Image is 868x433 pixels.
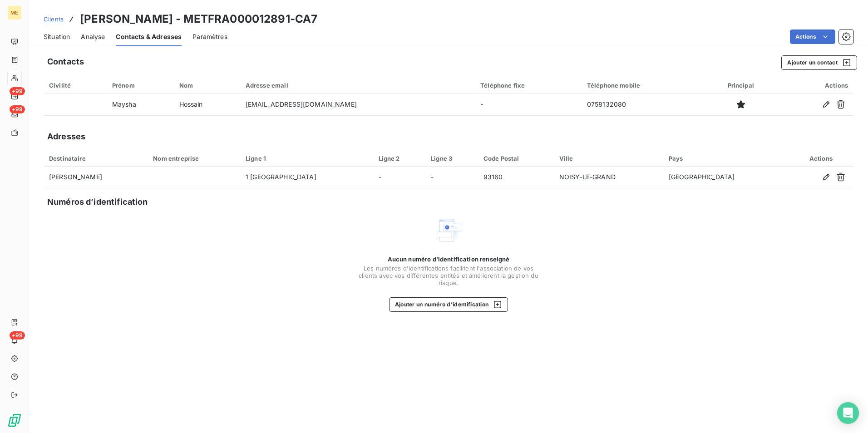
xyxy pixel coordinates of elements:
span: Contacts & Adresses [116,32,182,41]
td: Maysha [107,93,174,115]
div: Destinataire [49,155,142,162]
td: 0758132080 [582,93,705,115]
div: Téléphone fixe [480,82,576,89]
td: - [425,167,478,188]
div: Adresse email [246,82,469,89]
h5: Adresses [47,130,85,143]
td: [GEOGRAPHIC_DATA] [663,167,789,188]
img: Empty state [434,216,463,245]
span: +99 [10,87,25,95]
div: Code Postal [483,155,548,162]
span: Analyse [81,32,105,41]
div: Ville [559,155,658,162]
div: Open Intercom Messenger [837,402,859,424]
td: [PERSON_NAME] [44,167,148,188]
a: Clients [44,15,64,24]
span: Situation [44,32,70,41]
button: Ajouter un contact [781,55,857,70]
td: - [373,167,426,188]
div: Actions [782,82,848,89]
span: Aucun numéro d’identification renseigné [388,256,510,263]
td: Hossain [174,93,240,115]
img: Logo LeanPay [7,413,22,428]
div: Principal [710,82,771,89]
div: Prénom [112,82,168,89]
td: NOISY-LE-GRAND [554,167,663,188]
td: 93160 [478,167,554,188]
div: Nom entreprise [153,155,235,162]
div: Ligne 1 [246,155,368,162]
div: Téléphone mobile [587,82,700,89]
div: Civilité [49,82,101,89]
span: +99 [10,105,25,113]
div: Actions [794,155,848,162]
div: Ligne 3 [431,155,473,162]
span: Les numéros d'identifications facilitent l'association de vos clients avec vos différentes entité... [358,265,539,286]
span: +99 [10,331,25,340]
div: Pays [669,155,783,162]
div: ME [7,5,22,20]
span: Clients [44,15,64,23]
td: [EMAIL_ADDRESS][DOMAIN_NAME] [240,93,475,115]
td: 1 [GEOGRAPHIC_DATA] [240,167,373,188]
h5: Numéros d’identification [47,196,148,208]
button: Ajouter un numéro d’identification [389,297,508,312]
div: Ligne 2 [379,155,420,162]
h3: [PERSON_NAME] - METFRA000012891-CA7 [80,11,317,27]
td: - [475,93,582,115]
span: Paramètres [192,32,227,41]
div: Nom [179,82,235,89]
h5: Contacts [47,55,84,68]
button: Actions [790,30,835,44]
